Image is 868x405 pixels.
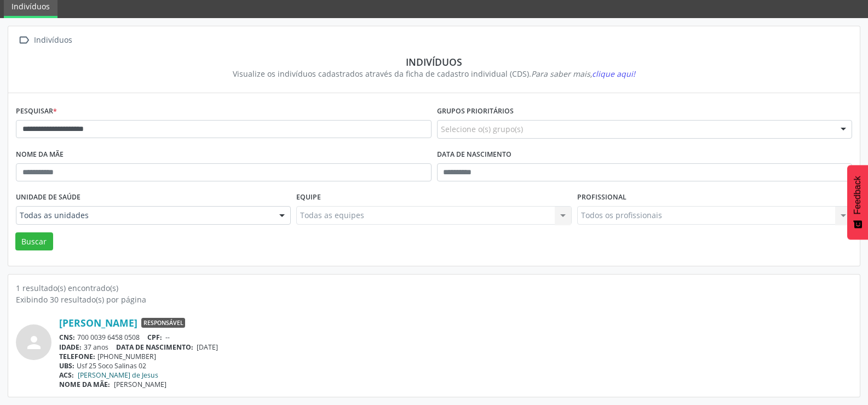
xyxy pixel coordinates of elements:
[592,69,635,79] span: clique aqui!
[437,146,511,163] label: Data de nascimento
[24,333,44,352] i: person
[197,343,218,352] span: [DATE]
[296,189,321,206] label: Equipe
[24,56,844,68] div: Indivíduos
[114,380,166,389] span: [PERSON_NAME]
[531,69,635,79] i: Para saber mais,
[15,232,53,251] button: Buscar
[59,317,137,329] a: [PERSON_NAME]
[16,32,74,48] a:  Indivíduos
[853,176,863,214] span: Feedback
[141,318,185,328] span: Responsável
[16,189,81,206] label: Unidade de saúde
[59,343,82,352] span: IDADE:
[59,343,852,352] div: 37 anos
[147,333,162,342] span: CPF:
[577,189,626,206] label: Profissional
[59,380,110,389] span: NOME DA MÃE:
[16,294,852,305] div: Exibindo 30 resultado(s) por página
[59,333,75,342] span: CNS:
[16,146,64,163] label: Nome da mãe
[16,103,57,120] label: Pesquisar
[59,361,74,370] span: UBS:
[437,103,514,120] label: Grupos prioritários
[59,352,95,361] span: TELEFONE:
[165,333,170,342] span: --
[441,123,523,135] span: Selecione o(s) grupo(s)
[16,282,852,294] div: 1 resultado(s) encontrado(s)
[59,370,74,380] span: ACS:
[59,333,852,342] div: 700 0039 6458 0508
[20,210,268,221] span: Todas as unidades
[59,352,852,361] div: [PHONE_NUMBER]
[116,343,193,352] span: DATA DE NASCIMENTO:
[78,370,158,380] a: [PERSON_NAME] de Jesus
[24,68,844,79] div: Visualize os indivíduos cadastrados através da ficha de cadastro individual (CDS).
[59,361,852,370] div: Usf 25 Soco Salinas 02
[32,32,74,48] div: Indivíduos
[16,32,32,48] i: 
[847,165,868,239] button: Feedback - Mostrar pesquisa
